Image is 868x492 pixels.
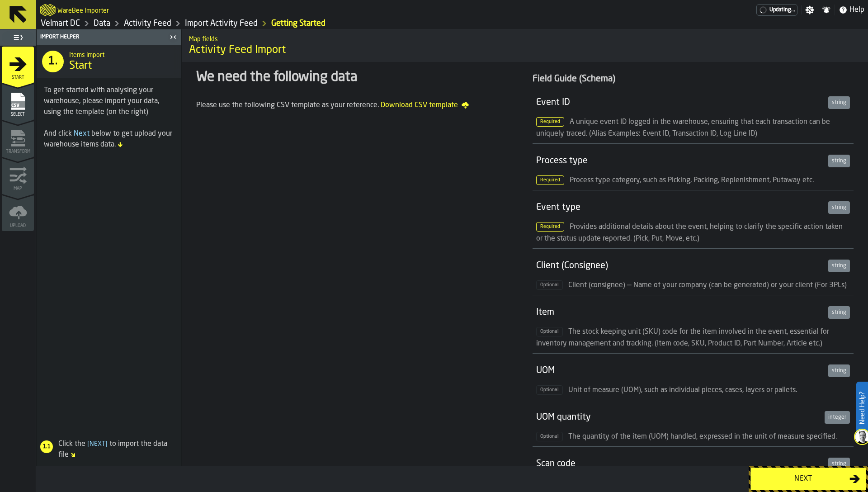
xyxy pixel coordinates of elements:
span: Provides additional details about the event, helping to clarify the specific action taken or the ... [536,223,843,242]
span: The quantity of the item (UOM) handled, expressed in the unit of measure specified. [568,433,837,440]
div: UOM [536,364,825,377]
a: Download CSV template [381,100,469,112]
span: Updating... [769,7,795,13]
li: menu Start [2,47,34,83]
span: Required [536,117,564,127]
div: string [828,96,850,109]
div: Scan code [536,458,825,470]
span: Optional [536,280,563,290]
a: link-to-/wh/i/f27944ef-e44e-4cb8-aca8-30c52093261f/import/activity/1348fd79-e267-4aac-946c-71eb09... [271,19,325,28]
span: Process type category, such as Picking, Packing, Replenishment, Putaway etc. [570,177,814,184]
span: Unit of measure (UOM), such as individual pieces, cases, layers or pallets. [568,387,797,394]
div: Process type [536,155,825,167]
h2: Sub Title [69,50,174,59]
a: link-to-/wh/i/f27944ef-e44e-4cb8-aca8-30c52093261f/data [94,19,110,28]
div: To get started with analysing your warehouse, please import your data, using the template (on the... [44,85,174,118]
div: string [828,155,850,167]
label: button-toggle-Help [835,5,868,15]
span: Transform [2,149,34,154]
div: 1. [42,51,64,72]
div: Next [756,473,849,484]
div: Menu Subscription [756,4,797,16]
span: Select [2,112,34,117]
a: link-to-/wh/i/f27944ef-e44e-4cb8-aca8-30c52093261f/import/activity/ [185,19,258,28]
a: link-to-/wh/i/f27944ef-e44e-4cb8-aca8-30c52093261f/data/activity [124,19,171,28]
span: Next [85,441,109,447]
div: UOM quantity [536,411,821,424]
span: Download CSV template [381,100,469,111]
span: Required [536,175,564,185]
h2: Sub Title [57,5,109,14]
span: Start [2,75,34,80]
li: menu Upload [2,195,34,231]
label: button-toggle-Close me [167,32,179,43]
span: Help [849,5,864,15]
span: [ [87,441,90,447]
div: Click the to import the data file [37,439,178,460]
a: link-to-/wh/i/f27944ef-e44e-4cb8-aca8-30c52093261f/pricing/ [756,4,797,16]
div: Item [536,306,825,319]
a: logo-header [40,2,56,18]
li: menu Select [2,84,34,120]
div: title-Start [37,45,181,78]
div: Event type [536,201,825,214]
span: Next [74,130,90,137]
span: 1.1 [41,444,52,450]
div: Import Helper [38,34,167,40]
span: Activity Feed Import [189,43,861,57]
span: A unique event ID logged in the warehouse, ensuring that each transaction can be uniquely traced.... [536,118,830,137]
h2: Sub Title [189,34,861,43]
div: string [828,260,850,272]
span: Optional [536,432,563,441]
span: Please use the following CSV template as your reference. [196,102,379,109]
span: Optional [536,385,563,395]
label: button-toggle-Notifications [818,5,835,14]
button: button-Next [750,468,866,490]
div: We need the following data [196,69,517,85]
span: Required [536,222,564,232]
div: string [828,306,850,319]
nav: Breadcrumb [40,18,452,29]
span: Client (consignee) — Name of your company (can be generated) or your client (For 3PLs) [568,282,847,289]
div: title-Activity Feed Import [182,29,868,62]
div: string [828,364,850,377]
div: string [828,458,850,470]
li: menu Map [2,158,34,194]
span: The stock keeping unit (SKU) code for the item involved in the event, essential for inventory man... [536,328,829,347]
span: Optional [536,327,563,336]
div: And click below to get upload your warehouse items data. [44,128,174,150]
div: Field Guide (Schema) [533,73,854,85]
span: Start [69,59,92,73]
div: string [828,201,850,214]
div: integer [825,411,850,424]
span: Map [2,186,34,191]
label: button-toggle-Settings [802,5,818,14]
header: Import Helper [37,29,181,45]
li: menu Transform [2,121,34,157]
label: button-toggle-Toggle Full Menu [2,31,34,44]
div: Client (Consignee) [536,260,825,272]
label: Need Help? [857,383,867,433]
span: ] [105,441,108,447]
div: Event ID [536,96,825,109]
a: link-to-/wh/i/f27944ef-e44e-4cb8-aca8-30c52093261f [41,19,80,28]
span: Upload [2,223,34,228]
